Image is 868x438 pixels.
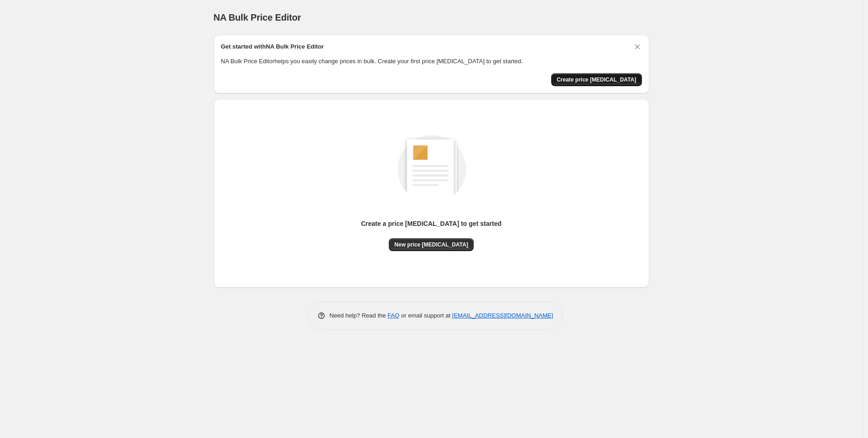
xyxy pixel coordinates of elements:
h2: Get started with NA Bulk Price Editor [221,42,324,51]
span: NA Bulk Price Editor [214,12,301,22]
p: NA Bulk Price Editor helps you easily change prices in bulk. Create your first price [MEDICAL_DAT... [221,57,642,66]
button: New price [MEDICAL_DATA] [389,238,474,251]
a: FAQ [387,312,399,319]
span: Create price [MEDICAL_DATA] [557,76,636,83]
button: Create price change job [551,73,642,86]
button: Dismiss card [633,42,642,51]
span: or email support at [399,312,452,319]
p: Create a price [MEDICAL_DATA] to get started [361,219,502,228]
span: New price [MEDICAL_DATA] [394,241,468,248]
a: [EMAIL_ADDRESS][DOMAIN_NAME] [452,312,553,319]
span: Need help? Read the [330,312,388,319]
